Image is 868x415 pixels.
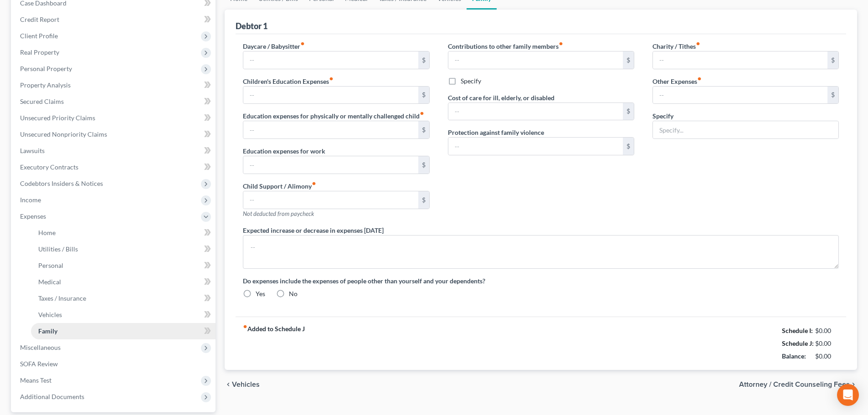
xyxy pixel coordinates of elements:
[243,191,418,209] input: --
[243,324,305,363] strong: Added to Schedule J
[623,138,634,155] div: $
[418,51,429,69] div: $
[20,81,71,89] span: Property Analysis
[20,196,41,204] span: Income
[653,87,827,104] input: --
[652,111,673,121] label: Specify
[13,126,216,143] a: Unsecured Nonpriority Claims
[312,181,316,186] i: fiber_manual_record
[13,93,216,110] a: Secured Claims
[20,376,51,384] span: Means Test
[827,51,838,69] div: $
[225,381,260,388] button: chevron_left Vehicles
[850,381,857,388] i: chevron_right
[20,15,59,23] span: Credit Report
[256,289,265,298] label: Yes
[20,179,103,187] span: Codebtors Insiders & Notices
[20,97,64,105] span: Secured Claims
[652,41,700,51] label: Charity / Tithes
[38,294,86,302] span: Taxes / Insurance
[243,121,418,138] input: --
[20,360,58,368] span: SOFA Review
[448,103,623,120] input: --
[243,51,418,69] input: --
[20,130,107,138] span: Unsecured Nonpriority Claims
[20,65,72,72] span: Personal Property
[38,245,78,253] span: Utilities / Bills
[243,146,325,156] label: Education expenses for work
[225,381,232,388] i: chevron_left
[696,41,700,46] i: fiber_manual_record
[13,356,216,372] a: SOFA Review
[243,111,424,121] label: Education expenses for physically or mentally challenged child
[448,51,623,69] input: --
[13,110,216,126] a: Unsecured Priority Claims
[243,41,305,51] label: Daycare / Babysitter
[243,156,418,174] input: --
[653,51,827,69] input: --
[243,324,247,329] i: fiber_manual_record
[13,143,216,159] a: Lawsuits
[20,393,84,400] span: Additional Documents
[623,51,634,69] div: $
[739,381,850,388] span: Attorney / Credit Counseling Fees
[448,93,555,102] label: Cost of care for ill, elderly, or disabled
[20,147,45,154] span: Lawsuits
[448,41,563,51] label: Contributions to other family members
[815,326,839,335] div: $0.00
[20,163,78,171] span: Executory Contracts
[232,381,260,388] span: Vehicles
[20,114,95,122] span: Unsecured Priority Claims
[243,210,314,217] span: Not deducted from paycheck
[243,181,316,191] label: Child Support / Alimony
[20,212,46,220] span: Expenses
[243,77,334,86] label: Children's Education Expenses
[739,381,857,388] button: Attorney / Credit Counseling Fees chevron_right
[782,339,814,347] strong: Schedule J:
[243,87,418,104] input: --
[20,32,58,40] span: Client Profile
[20,48,59,56] span: Real Property
[38,229,56,236] span: Home
[448,138,623,155] input: --
[38,278,61,286] span: Medical
[653,121,838,138] input: Specify...
[13,77,216,93] a: Property Analysis
[448,128,544,137] label: Protection against family violence
[20,343,61,351] span: Miscellaneous
[300,41,305,46] i: fiber_manual_record
[289,289,298,298] label: No
[418,156,429,174] div: $
[461,77,481,86] label: Specify
[815,339,839,348] div: $0.00
[623,103,634,120] div: $
[559,41,563,46] i: fiber_manual_record
[38,311,62,318] span: Vehicles
[697,77,702,81] i: fiber_manual_record
[31,307,216,323] a: Vehicles
[837,384,859,406] div: Open Intercom Messenger
[38,327,57,335] span: Family
[827,87,838,104] div: $
[13,159,216,175] a: Executory Contracts
[31,323,216,339] a: Family
[420,111,424,116] i: fiber_manual_record
[782,327,813,334] strong: Schedule I:
[31,257,216,274] a: Personal
[418,121,429,138] div: $
[815,352,839,361] div: $0.00
[418,191,429,209] div: $
[782,352,806,360] strong: Balance:
[243,225,384,235] label: Expected increase or decrease in expenses [DATE]
[243,276,839,286] label: Do expenses include the expenses of people other than yourself and your dependents?
[31,274,216,290] a: Medical
[31,225,216,241] a: Home
[31,290,216,307] a: Taxes / Insurance
[236,20,267,31] div: Debtor 1
[38,261,63,269] span: Personal
[31,241,216,257] a: Utilities / Bills
[13,11,216,28] a: Credit Report
[418,87,429,104] div: $
[652,77,702,86] label: Other Expenses
[329,77,334,81] i: fiber_manual_record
